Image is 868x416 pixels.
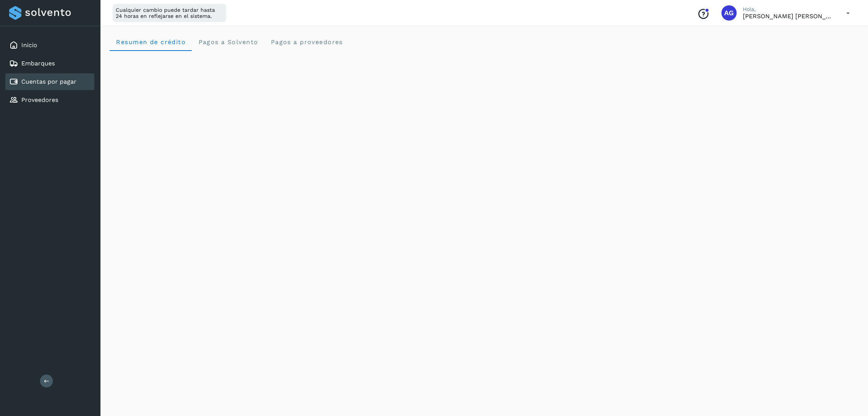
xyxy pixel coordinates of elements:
div: Cuentas por pagar [5,73,94,90]
div: Inicio [5,37,94,54]
span: Pagos a proveedores [270,38,343,46]
a: Cuentas por pagar [21,78,76,85]
a: Embarques [21,60,55,67]
p: Hola, [743,6,834,13]
span: Pagos a Solvento [198,38,258,46]
p: Abigail Gonzalez Leon [743,13,834,20]
a: Proveedores [21,96,58,103]
span: Resumen de crédito [116,38,186,46]
div: Embarques [5,55,94,72]
a: Inicio [21,41,37,49]
div: Proveedores [5,92,94,108]
div: Cualquier cambio puede tardar hasta 24 horas en reflejarse en el sistema. [113,4,226,22]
